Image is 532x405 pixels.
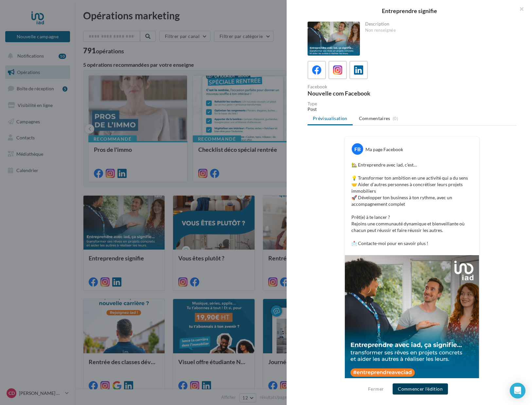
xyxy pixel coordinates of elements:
p: 🏡 Entreprendre avec iad, c’est… 💡 Transformer ton ambition en une activité qui a du sens 🤝 Aider ... [351,162,472,247]
button: Commencer l'édition [393,383,448,395]
div: Nouvelle com Facebook [308,90,409,96]
div: Entreprendre signifie [297,8,522,14]
div: FB [352,143,363,155]
button: Fermer [365,385,386,393]
div: Ma page Facebook [365,146,403,153]
span: (0) [393,116,398,121]
div: Facebook [308,84,409,89]
div: Non renseignée [365,27,511,33]
span: Commentaires [359,115,390,122]
div: Description [365,22,511,26]
div: Post [308,106,516,113]
div: Open Intercom Messenger [510,383,525,398]
div: Type [308,101,516,106]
